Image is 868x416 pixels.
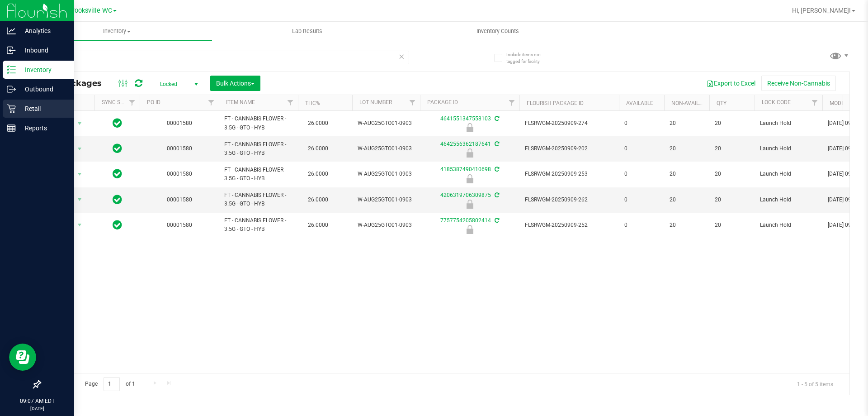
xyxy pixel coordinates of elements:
p: Reports [16,123,70,134]
a: 7757754205802414 [440,217,491,224]
button: Bulk Actions [210,76,260,91]
a: Lab Results [212,22,402,41]
span: 26.0000 [303,193,333,206]
span: W-AUG25GTO01-0903 [358,221,415,230]
a: 4641551347558103 [440,115,491,122]
a: 4185387490410698 [440,166,491,172]
span: FT - CANNABIS FLOWER - 3.5G - GTO - HYB [224,166,292,183]
a: 00001580 [167,196,192,203]
inline-svg: Analytics [7,26,16,35]
span: Hi, [PERSON_NAME]! [792,7,851,14]
inline-svg: Inbound [7,46,16,55]
span: FLSRWGM-20250909-252 [525,221,613,230]
span: 0 [624,196,659,204]
a: Item Name [226,99,255,105]
span: FLSRWGM-20250909-274 [525,119,613,128]
inline-svg: Retail [7,104,16,113]
span: 20 [715,196,749,204]
iframe: Resource center [9,344,36,371]
p: Outbound [16,84,70,95]
span: Sync from Compliance System [493,141,499,147]
span: Inventory [22,27,212,35]
span: W-AUG25GTO01-0903 [358,196,415,204]
span: 0 [624,221,659,230]
span: Bulk Actions [216,80,255,87]
a: 00001580 [167,171,192,177]
input: Search Package ID, Item Name, SKU, Lot or Part Number... [40,51,409,64]
span: Launch Hold [760,144,817,153]
div: Launch Hold [419,174,521,183]
a: Filter [807,95,822,110]
span: 20 [715,170,749,178]
a: Inventory [22,22,212,41]
span: 26.0000 [303,117,333,130]
p: Retail [16,103,70,114]
span: 0 [624,170,659,178]
a: THC% [305,100,320,106]
span: select [74,219,85,231]
div: Launch Hold [419,148,521,158]
span: Launch Hold [760,196,817,204]
span: 26.0000 [303,219,333,232]
a: 00001580 [167,145,192,152]
span: Launch Hold [760,221,817,230]
a: Filter [204,95,219,110]
span: 0 [624,119,659,128]
span: FT - CANNABIS FLOWER - 3.5G - GTO - HYB [224,216,292,234]
span: Lab Results [280,27,335,35]
span: Launch Hold [760,170,817,178]
p: [DATE] [4,405,70,412]
button: Export to Excel [701,76,761,91]
span: Sync from Compliance System [493,166,499,172]
span: W-AUG25GTO01-0903 [358,119,415,128]
span: W-AUG25GTO01-0903 [358,144,415,153]
inline-svg: Inventory [7,65,16,74]
button: Receive Non-Cannabis [761,76,836,91]
span: 26.0000 [303,142,333,155]
span: W-AUG25GTO01-0903 [358,170,415,178]
span: 1 - 5 of 5 items [790,377,840,391]
span: Inventory Counts [464,27,531,35]
a: Inventory Counts [402,22,593,41]
span: 20 [715,144,749,153]
span: select [74,193,85,206]
span: All Packages [47,78,111,88]
inline-svg: Outbound [7,85,16,94]
span: select [74,143,85,155]
span: Launch Hold [760,119,817,128]
span: 0 [624,144,659,153]
a: Filter [283,95,298,110]
span: FLSRWGM-20250909-253 [525,170,613,178]
a: Lot Number [359,99,392,105]
span: In Sync [113,142,122,155]
a: Filter [405,95,420,110]
a: Package ID [427,99,458,105]
p: Inbound [16,45,70,56]
span: 20 [670,119,704,128]
a: 00001580 [167,120,192,126]
span: FT - CANNABIS FLOWER - 3.5G - GTO - HYB [224,140,292,158]
span: In Sync [113,117,122,129]
span: In Sync [113,219,122,231]
span: select [74,117,85,130]
span: FT - CANNABIS FLOWER - 3.5G - GTO - HYB [224,191,292,208]
a: Non-Available [671,100,712,106]
p: Inventory [16,64,70,75]
p: Analytics [16,25,70,36]
span: Sync from Compliance System [493,217,499,224]
span: 20 [715,221,749,230]
a: 4206319706309875 [440,192,491,198]
span: Brooksville WC [68,7,112,14]
span: 20 [670,196,704,204]
span: Clear [398,51,405,62]
input: 1 [104,377,120,391]
div: Launch Hold [419,123,521,132]
span: FLSRWGM-20250909-202 [525,144,613,153]
a: Qty [717,100,726,106]
span: Sync from Compliance System [493,115,499,122]
span: 26.0000 [303,167,333,181]
span: Page of 1 [77,377,142,391]
a: Flourish Package ID [527,100,584,106]
a: Filter [505,95,519,110]
span: 20 [670,144,704,153]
